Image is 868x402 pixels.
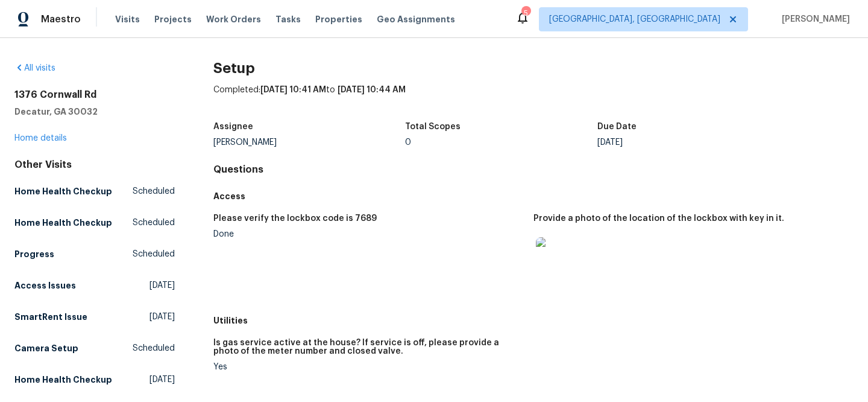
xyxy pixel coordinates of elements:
span: [DATE] [149,311,175,323]
h5: Due Date [597,123,637,131]
h5: Home Health Checkup [14,185,112,197]
span: Scheduled [133,342,175,354]
div: [PERSON_NAME] [213,138,406,147]
a: ProgressScheduled [14,243,175,265]
div: 5 [521,7,530,19]
div: Yes [213,363,524,371]
span: [DATE] 10:41 AM [260,86,326,94]
h5: Please verify the lockbox code is 7689 [213,214,377,223]
h5: Camera Setup [14,342,78,354]
h2: Setup [213,62,854,74]
h5: Access Issues [14,279,76,292]
span: [GEOGRAPHIC_DATA], [GEOGRAPHIC_DATA] [549,13,720,25]
div: Other Visits [14,159,175,171]
a: Home details [14,134,67,142]
h5: Utilities [213,314,854,327]
span: Maestro [41,13,81,25]
a: Home Health CheckupScheduled [14,180,175,202]
span: Projects [154,13,192,25]
h5: Assignee [213,123,253,131]
a: All visits [14,64,55,72]
h5: Provide a photo of the location of the lockbox with key in it. [533,214,784,223]
span: Scheduled [133,248,175,260]
span: Work Orders [206,13,261,25]
h5: Total Scopes [405,123,461,131]
a: Access Issues[DATE] [14,275,175,296]
a: SmartRent Issue[DATE] [14,306,175,328]
span: [DATE] [149,374,175,386]
a: Home Health Checkup[DATE] [14,369,175,391]
span: Scheduled [133,217,175,229]
span: [PERSON_NAME] [777,13,850,25]
h5: Home Health Checkup [14,217,112,229]
h5: SmartRent Issue [14,311,87,323]
span: [DATE] 10:44 AM [338,86,406,94]
h2: 1376 Cornwall Rd [14,89,175,101]
h4: Questions [213,164,854,176]
h5: Progress [14,248,54,260]
div: 0 [405,138,597,147]
span: Visits [115,13,140,25]
div: Completed: to [213,84,854,115]
h5: Home Health Checkup [14,374,112,386]
span: Scheduled [133,185,175,197]
a: Home Health CheckupScheduled [14,212,175,234]
h5: Is gas service active at the house? If service is off, please provide a photo of the meter number... [213,339,524,356]
span: Properties [315,13,362,25]
a: Camera SetupScheduled [14,337,175,359]
div: Done [213,230,524,238]
div: [DATE] [597,138,790,147]
h5: Access [213,190,854,202]
span: Tasks [275,15,301,24]
span: [DATE] [149,279,175,292]
span: Geo Assignments [377,13,455,25]
h5: Decatur, GA 30032 [14,106,175,118]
